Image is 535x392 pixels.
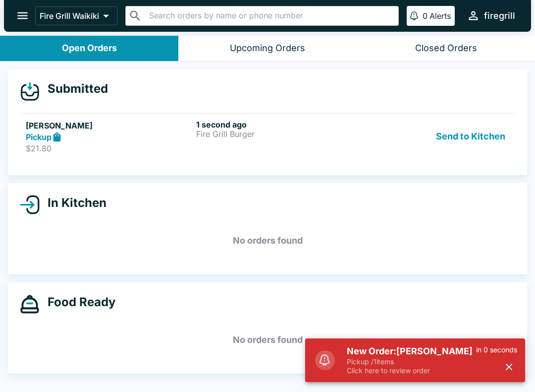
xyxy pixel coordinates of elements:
p: Fire Grill Burger [196,130,363,138]
p: in 0 seconds [476,345,517,354]
div: Open Orders [62,43,117,54]
h5: New Order: [PERSON_NAME] [347,345,476,357]
p: 0 [423,11,428,21]
p: Pickup / 1 items [347,357,476,366]
strong: Pickup [26,132,52,142]
button: firegrill [463,5,519,26]
h4: Food Ready [40,295,115,310]
h5: No orders found [20,223,515,259]
div: Closed Orders [415,43,477,54]
button: open drawer [10,3,35,28]
p: Click here to review order [347,366,476,375]
p: Alerts [429,11,451,21]
div: Upcoming Orders [230,43,305,54]
p: Fire Grill Waikiki [40,11,99,21]
h4: In Kitchen [40,196,107,210]
a: [PERSON_NAME]Pickup$21.801 second agoFire Grill BurgerSend to Kitchen [20,113,515,160]
h5: No orders found [20,322,515,358]
button: Send to Kitchen [432,120,509,154]
p: $21.80 [26,143,192,153]
h4: Submitted [40,81,108,96]
h5: [PERSON_NAME] [26,120,192,131]
div: firegrill [484,10,515,22]
input: Search orders by name or phone number [146,9,394,23]
button: Fire Grill Waikiki [35,6,117,25]
h6: 1 second ago [196,120,363,130]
